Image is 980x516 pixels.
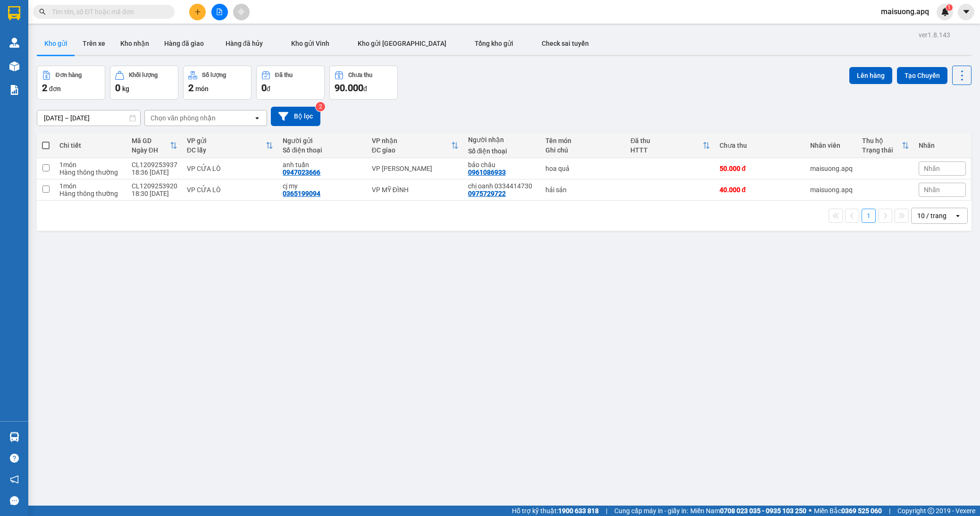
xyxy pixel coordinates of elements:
span: kg [122,85,129,93]
div: hải sản [545,186,621,194]
div: Ngày ĐH [132,146,170,154]
span: | [889,506,890,516]
span: Cung cấp máy in - giấy in: [614,506,688,516]
button: Kho nhận [113,32,157,55]
div: Hàng thông thường [59,190,122,197]
div: 18:36 [DATE] [132,169,177,176]
div: Nhân viên [810,142,853,149]
div: 10 / trang [917,211,946,220]
div: CL1209253920 [132,182,177,190]
div: 0365199094 [283,190,320,197]
span: Hàng đã hủy [226,40,263,47]
div: VP CỬA LÒ [187,186,274,194]
img: icon-new-feature [941,8,949,16]
sup: 1 [946,4,953,11]
span: copyright [928,508,934,514]
input: Select a date range. [37,110,140,126]
div: 18:30 [DATE] [132,190,177,197]
button: Đã thu0đ [256,66,325,100]
th: Toggle SortBy [367,133,463,158]
div: Nhãn [919,142,966,149]
button: Hàng đã giao [157,32,211,55]
span: aim [238,8,244,15]
img: warehouse-icon [9,38,19,48]
div: Thu hộ [862,137,902,144]
div: VP MỸ ĐÌNH [372,186,459,194]
span: caret-down [962,8,971,16]
sup: 2 [316,102,325,111]
span: Kho gửi [GEOGRAPHIC_DATA] [358,40,446,47]
div: Số điện thoại [468,147,536,155]
div: Khối lượng [129,72,158,78]
img: solution-icon [9,85,19,95]
div: bảo châu [468,161,536,169]
span: đ [267,85,270,93]
div: HTTT [630,146,702,154]
strong: 0708 023 035 - 0935 103 250 [720,507,806,515]
div: Đã thu [275,72,293,78]
span: message [10,496,19,505]
div: CL1209253937 [132,161,177,169]
div: ver 1.8.143 [919,30,950,40]
div: maisuong.apq [810,186,853,194]
button: Số lượng2món [183,66,251,100]
span: Nhãn [924,186,940,194]
span: 2 [188,82,193,93]
div: Đơn hàng [56,72,82,78]
th: Toggle SortBy [857,133,914,158]
span: plus [194,8,201,15]
div: Đã thu [630,137,702,144]
span: Tổng kho gửi [475,40,513,47]
span: Miền Nam [690,506,806,516]
span: search [39,8,46,15]
div: 0961086933 [468,169,506,176]
span: maisuong.apq [873,6,937,17]
span: Check sai tuyến [542,40,589,47]
div: 1 món [59,161,122,169]
span: Hỗ trợ kỹ thuật: [512,506,599,516]
span: notification [10,475,19,484]
span: Nhãn [924,165,940,172]
th: Toggle SortBy [127,133,182,158]
div: Chi tiết [59,142,122,149]
div: 40.000 đ [720,186,801,194]
button: plus [189,4,206,20]
span: 0 [261,82,267,93]
div: anh tuấn [283,161,362,169]
span: ⚪️ [809,509,812,513]
button: Lên hàng [849,67,892,84]
span: 90.000 [335,82,363,93]
button: Tạo Chuyến [897,67,947,84]
strong: 1900 633 818 [558,507,599,515]
button: Chưa thu90.000đ [329,66,398,100]
div: ĐC giao [372,146,451,154]
div: cj my [283,182,362,190]
th: Toggle SortBy [626,133,714,158]
span: đơn [49,85,61,93]
div: VP nhận [372,137,451,144]
div: Số lượng [202,72,226,78]
div: 50.000 đ [720,165,801,172]
div: chị oanh 0334414730 [468,182,536,190]
button: 1 [862,209,876,223]
button: Đơn hàng2đơn [37,66,105,100]
button: aim [233,4,250,20]
img: logo-vxr [8,6,20,20]
button: Trên xe [75,32,113,55]
div: ĐC lấy [187,146,266,154]
span: 1 [947,4,951,11]
span: món [195,85,209,93]
button: caret-down [958,4,974,20]
span: question-circle [10,454,19,463]
div: Ghi chú [545,146,621,154]
div: hoa quả [545,165,621,172]
span: 2 [42,82,47,93]
div: 1 món [59,182,122,190]
div: 0975729722 [468,190,506,197]
div: Người gửi [283,137,362,144]
div: VP gửi [187,137,266,144]
button: file-add [211,4,228,20]
button: Kho gửi [37,32,75,55]
div: Chọn văn phòng nhận [151,113,216,123]
span: Miền Bắc [814,506,882,516]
